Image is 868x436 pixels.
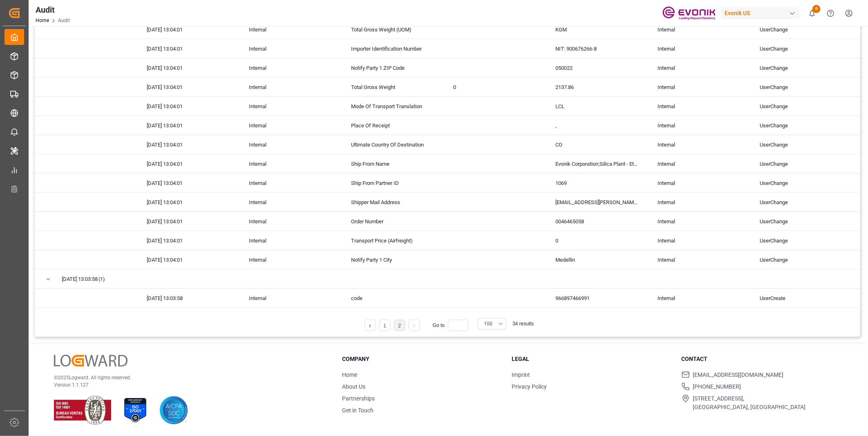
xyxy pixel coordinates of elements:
div: Internal [239,39,341,58]
div: [DATE] 13:04:01 [137,231,239,250]
span: 34 results [512,321,534,327]
div: UserChange [750,135,852,154]
li: 2 [394,320,405,331]
div: Internal [648,135,750,154]
a: Imprint [512,371,530,378]
img: ISO 9001 & ISO 14001 Certification [54,396,111,425]
h3: Legal [512,355,671,363]
div: Internal [648,39,750,58]
a: Home [36,18,49,23]
div: 966897466991 [546,289,648,307]
span: [PHONE_NUMBER] [693,383,741,391]
div: Internal [239,97,341,116]
div: [DATE] 13:04:01 [137,58,239,77]
div: 050022 [546,58,648,77]
a: 1 [383,323,386,329]
div: UserChange [750,58,852,77]
a: Partnerships [342,395,375,402]
div: UserChange [750,39,852,58]
a: Privacy Policy [512,383,547,390]
div: Internal [648,78,750,96]
a: Get in Touch [342,407,374,414]
div: Internal [648,97,750,116]
div: Internal [239,116,341,135]
div: Audit [36,4,70,16]
div: Internal [648,193,750,211]
div: KGM [546,20,648,39]
div: UserChange [750,212,852,231]
div: Internal [239,78,341,96]
div: Place Of Receipt [341,116,443,135]
div: 2137.86 [546,78,648,96]
a: About Us [342,383,365,390]
div: Internal [648,58,750,77]
div: Internal [239,58,341,77]
span: 6 [812,5,821,13]
button: Help Center [821,4,840,22]
span: (1) [98,270,105,289]
div: Internal [239,212,341,231]
li: Previous Page [365,320,376,331]
div: Internal [648,116,750,135]
div: Ship From Name [341,154,443,173]
div: UserChange [750,193,852,211]
img: Logward Logo [54,355,128,367]
a: 2 [398,323,401,329]
div: Order Number [341,212,443,231]
div: [DATE] 13:04:01 [137,78,239,96]
span: 100 [484,320,492,327]
span: [STREET_ADDRESS], [GEOGRAPHIC_DATA], [GEOGRAPHIC_DATA] [693,394,806,412]
div: Internal [648,154,750,173]
span: [EMAIL_ADDRESS][DOMAIN_NAME] [693,371,784,379]
div: UserChange [750,20,852,39]
div: Evonik Corporation;Silica Plant - Etowah [546,154,648,173]
div: [DATE] 13:04:01 [137,135,239,154]
div: 1069 [546,174,648,192]
div: Internal [648,20,750,39]
div: [DATE] 13:03:58 [137,289,239,307]
button: open menu [478,318,506,329]
div: , [546,116,648,135]
div: UserChange [750,78,852,96]
div: CO [546,135,648,154]
p: © 2025 Logward. All rights reserved. [54,374,322,381]
div: Mode Of Transport Translation [341,97,443,116]
div: Internal [239,250,341,269]
div: code [341,289,443,307]
div: Importer Identification Number [341,39,443,58]
div: Internal [648,289,750,307]
div: [DATE] 13:04:01 [137,20,239,39]
div: 0 [546,231,648,250]
div: Total Gross Weight [341,78,443,96]
div: UserChange [750,154,852,173]
div: Internal [648,174,750,192]
span: [DATE] 13:03:58 [62,270,98,289]
div: Internal [648,231,750,250]
img: AICPA SOC [159,396,188,425]
div: 0046465058 [546,212,648,231]
div: Ultimate Country Of Destination [341,135,443,154]
div: Transport Price (Airfreight) [341,231,443,250]
div: Medellin [546,250,648,269]
div: Shipper Mail Address [341,193,443,211]
div: Internal [648,250,750,269]
a: Home [342,371,357,378]
div: [DATE] 13:04:01 [137,154,239,173]
div: [DATE] 13:04:01 [137,116,239,135]
div: UserChange [750,97,852,116]
li: Next Page [409,320,420,331]
div: [DATE] 13:04:01 [137,193,239,211]
li: 1 [379,320,391,331]
div: UserChange [750,250,852,269]
div: 0 [443,78,546,96]
div: Internal [239,154,341,173]
div: [DATE] 13:04:01 [137,97,239,116]
div: Internal [239,174,341,192]
div: UserChange [750,231,852,250]
div: Internal [239,135,341,154]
